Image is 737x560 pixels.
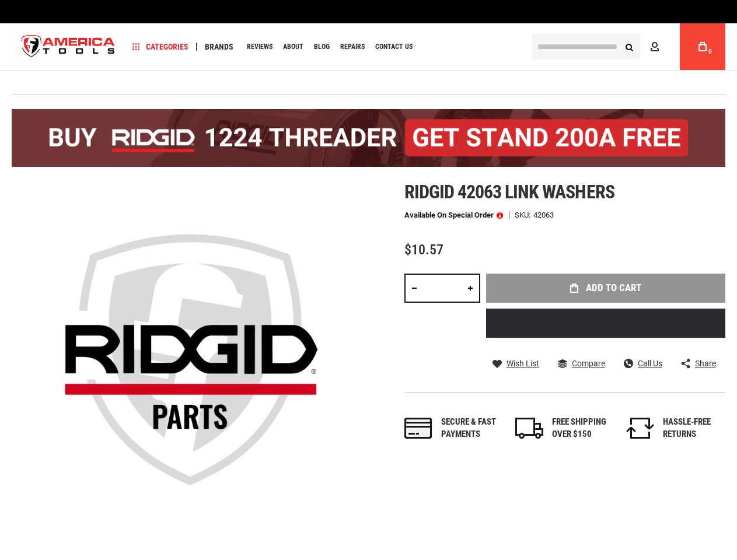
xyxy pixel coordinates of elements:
p: Available on Special Order [404,211,503,219]
a: Repairs [335,39,370,55]
img: shipping [515,418,543,439]
span: About [283,43,303,50]
span: Categories [132,43,188,51]
a: Categories [127,39,194,55]
span: Repairs [340,43,365,50]
a: store logo [12,25,125,69]
span: Blog [314,43,330,50]
span: Contact Us [375,43,413,50]
img: payments [404,418,432,439]
span: Share [695,359,716,367]
img: returns [626,418,654,439]
img: main product photo [12,181,369,538]
a: Blog [309,39,335,55]
span: Call Us [638,359,662,367]
strong: SKU [515,211,533,219]
button: Search [618,36,640,58]
span: Ridgid 42063 link washers [404,181,614,203]
a: About [278,39,309,55]
div: 42063 [533,211,554,219]
img: BOGO: Buy the RIDGID® 1224 Threader (26092), get the 92467 200A Stand FREE! [12,109,725,167]
span: $10.57 [404,242,443,258]
a: Reviews [242,39,278,55]
a: Wish List [493,358,539,369]
span: Wish List [507,359,539,367]
a: Compare [558,358,605,369]
span: Reviews [247,43,273,50]
div: FREE SHIPPING OVER $150 [552,416,614,441]
span: Brands [205,43,233,51]
a: Call Us [624,358,662,369]
a: Contact Us [370,39,418,55]
span: 0 [708,48,712,55]
a: Brands [200,39,239,55]
div: HASSLE-FREE RETURNS [663,416,725,441]
a: 0 [691,23,714,70]
div: Secure & fast payments [441,416,504,441]
img: America Tools [12,25,125,69]
span: Compare [572,359,605,367]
